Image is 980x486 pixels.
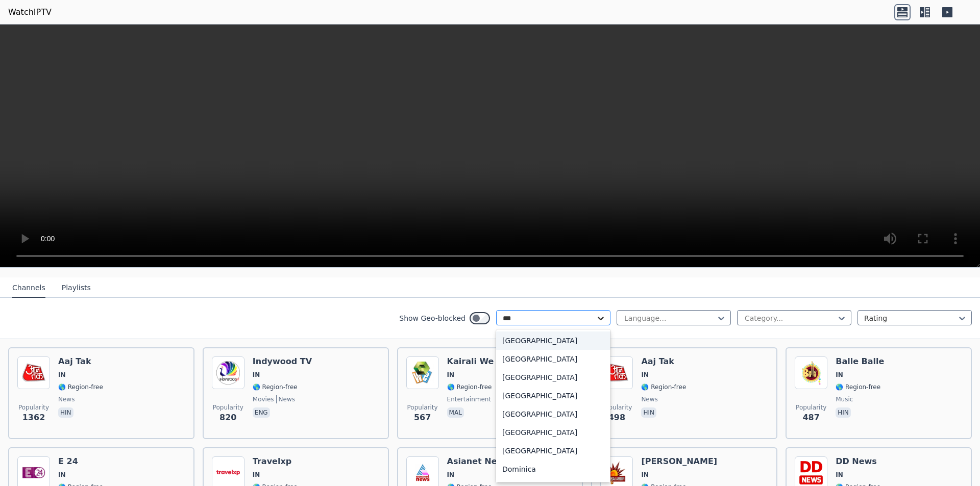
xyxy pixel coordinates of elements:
[836,456,882,467] h6: DD News
[641,456,717,467] h6: [PERSON_NAME]
[447,456,509,467] h6: Asianet News
[600,356,633,389] img: Aaj Tak
[496,350,610,368] div: [GEOGRAPHIC_DATA]
[253,371,260,379] span: IN
[58,371,66,379] span: IN
[253,407,270,418] p: eng
[253,471,260,479] span: IN
[836,395,853,403] span: music
[496,387,610,405] div: [GEOGRAPHIC_DATA]
[795,356,827,389] img: Balle Balle
[22,412,45,424] span: 1362
[447,356,494,367] h6: Kairali We
[276,395,295,403] span: news
[58,356,103,367] h6: Aaj Tak
[496,368,610,387] div: [GEOGRAPHIC_DATA]
[641,371,649,379] span: IN
[8,6,52,18] a: WatchIPTV
[641,356,686,367] h6: Aaj Tak
[18,403,49,412] span: Popularity
[219,412,236,424] span: 820
[447,383,492,391] span: 🌎 Region-free
[836,471,843,479] span: IN
[601,403,632,412] span: Popularity
[836,371,843,379] span: IN
[58,395,75,403] span: news
[447,371,455,379] span: IN
[253,356,312,367] h6: Indywood TV
[641,407,656,418] p: hin
[447,471,455,479] span: IN
[253,395,274,403] span: movies
[608,412,625,424] span: 498
[802,412,819,424] span: 487
[496,442,610,460] div: [GEOGRAPHIC_DATA]
[12,278,45,298] button: Channels
[836,407,851,418] p: hin
[253,383,298,391] span: 🌎 Region-free
[796,403,826,412] span: Popularity
[496,405,610,423] div: [GEOGRAPHIC_DATA]
[212,356,244,389] img: Indywood TV
[407,403,438,412] span: Popularity
[836,383,880,391] span: 🌎 Region-free
[641,471,649,479] span: IN
[496,460,610,478] div: Dominica
[406,356,439,389] img: Kairali We
[17,356,50,389] img: Aaj Tak
[62,278,91,298] button: Playlists
[58,407,73,418] p: hin
[58,471,66,479] span: IN
[58,383,103,391] span: 🌎 Region-free
[58,456,103,467] h6: E 24
[447,407,464,418] p: mal
[836,356,884,367] h6: Balle Balle
[641,395,657,403] span: news
[399,313,465,323] label: Show Geo-blocked
[447,395,492,403] span: entertainment
[253,456,298,467] h6: Travelxp
[414,412,431,424] span: 567
[496,423,610,442] div: [GEOGRAPHIC_DATA]
[213,403,243,412] span: Popularity
[641,383,686,391] span: 🌎 Region-free
[496,331,610,350] div: [GEOGRAPHIC_DATA]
